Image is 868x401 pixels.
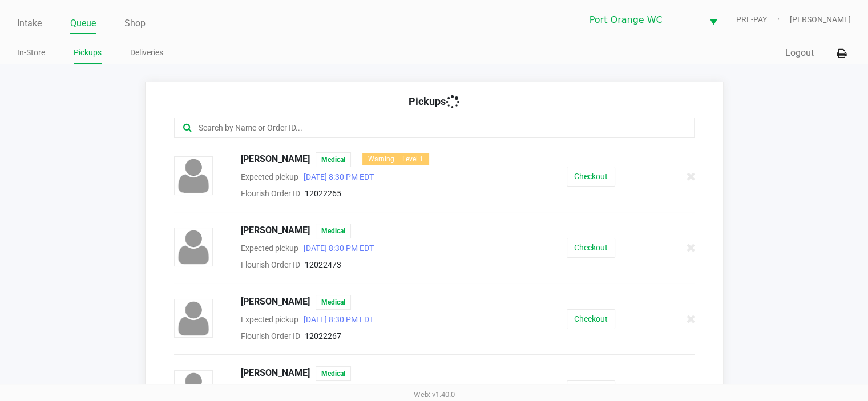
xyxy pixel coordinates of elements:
[17,46,45,60] a: In-Store
[567,167,615,187] button: Checkout
[241,172,298,181] span: Expected pickup
[241,189,300,198] span: Flourish Order ID
[362,153,429,165] div: Warning – Level 1
[567,238,615,258] button: Checkout
[298,172,374,181] span: [DATE] 8:30 PM EDT
[124,15,146,31] a: Shop
[785,46,814,60] button: Logout
[130,46,163,60] a: Deliveries
[316,366,351,381] span: Medical
[305,331,341,341] span: 12022267
[567,380,615,400] button: Checkout
[316,295,351,310] span: Medical
[316,152,351,167] span: Medical
[241,224,310,238] span: [PERSON_NAME]
[241,315,298,324] span: Expected pickup
[197,121,649,135] input: Search by Name or Order ID...
[241,244,298,253] span: Expected pickup
[241,366,310,381] span: [PERSON_NAME]
[241,152,310,167] span: [PERSON_NAME]
[567,309,615,329] button: Checkout
[790,14,851,26] span: [PERSON_NAME]
[70,15,96,31] a: Queue
[298,244,374,253] span: [DATE] 8:30 PM EDT
[305,260,341,269] span: 12022473
[703,6,724,33] button: Select
[17,15,42,31] a: Intake
[305,189,341,198] span: 12022265
[74,46,102,60] a: Pickups
[590,13,696,27] span: Port Orange WC
[316,224,351,238] span: Medical
[414,390,455,399] span: Web: v1.40.0
[241,260,300,269] span: Flourish Order ID
[736,14,790,26] span: PRE-PAY
[241,331,300,341] span: Flourish Order ID
[409,95,459,107] span: Pickups
[241,295,310,310] span: [PERSON_NAME]
[298,315,374,324] span: [DATE] 8:30 PM EDT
